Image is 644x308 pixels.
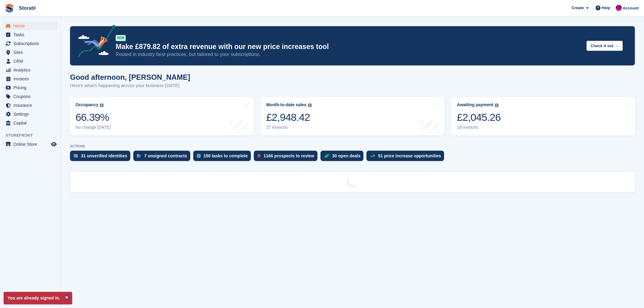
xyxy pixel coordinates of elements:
[3,75,58,83] a: menu
[13,22,50,30] span: Home
[13,110,50,118] span: Settings
[5,132,61,138] span: Storefront
[3,83,58,92] a: menu
[3,57,58,65] a: menu
[264,153,314,158] div: 1166 prospects to review
[197,154,201,158] img: task-75834270c22a3079a89374b754ae025e5fb1db73e45f91037f5363f120a921f8.svg
[137,154,141,158] img: contract_signature_icon-13c848040528278c33f63329250d36e43548de30e8caae1d1a13099fd9432cc5.svg
[586,41,623,51] button: Check it out →
[320,151,367,164] a: 30 open deals
[70,151,133,164] a: 31 unverified identities
[257,154,261,158] img: prospect-51fa495bee0391a8d652442698ab0144808aea92771e9ea1ae160a38d050c398.svg
[457,111,501,124] div: £2,045.26
[16,3,38,13] a: Storabl
[3,22,58,30] a: menu
[3,66,58,74] a: menu
[75,111,111,124] div: 66.39%
[75,102,98,107] div: Occupancy
[13,30,50,39] span: Tasks
[3,101,58,110] a: menu
[144,153,187,158] div: 7 unsigned contracts
[378,153,441,158] div: 51 price increase opportunities
[50,141,58,148] a: Preview store
[70,144,635,148] p: ACTIONS
[13,66,50,74] span: Analytics
[4,292,72,304] p: You are already signed in.
[266,102,306,107] div: Month-to-date sales
[13,48,50,57] span: Sites
[69,97,254,135] a: Occupancy 66.39% No change [DATE]
[13,83,50,92] span: Pricing
[13,140,50,149] span: Online Store
[116,42,582,51] p: Make £879.82 of extra revenue with our new price increases tool
[13,92,50,101] span: Coupons
[13,101,50,110] span: Insurance
[366,151,447,164] a: 51 price increase opportunities
[572,5,584,11] span: Create
[13,75,50,83] span: Invoices
[3,119,58,127] a: menu
[602,5,610,11] span: Help
[457,102,493,107] div: Awaiting payment
[3,30,58,39] a: menu
[332,153,361,158] div: 30 open deals
[81,153,127,158] div: 31 unverified identities
[5,4,14,13] img: stora-icon-8386f47178a22dfd0bd8f6a31ec36ba5ce8667c1dd55bd0f319d3a0aa187defe.svg
[495,103,499,107] img: icon-info-grey-7440780725fd019a000dd9b08b2336e03edf1995a4989e88bcd33f0948082b44.svg
[74,154,78,158] img: verify_identity-adf6edd0f0f0b5bbfe63781bf79b02c33cf7c696d77639b501bdc392416b5a36.svg
[133,151,193,164] a: 7 unsigned contracts
[370,155,375,157] img: price_increase_opportunities-93ffe204e8149a01c8c9dc8f82e8f89637d9d84a8eef4429ea346261dce0b2c0.svg
[266,125,312,130] div: 27 invoices
[204,153,248,158] div: 150 tasks to complete
[193,151,254,164] a: 150 tasks to complete
[13,39,50,48] span: Subscriptions
[3,110,58,118] a: menu
[324,154,329,158] img: deal-1b604bf984904fb50ccaf53a9ad4b4a5d6e5aea283cecdc64d6e3604feb123c2.svg
[116,35,126,41] div: NEW
[73,25,115,59] img: price-adjustments-announcement-icon-8257ccfd72463d97f412b2fc003d46551f7dbcb40ab6d574587a9cd5c0d94...
[3,92,58,101] a: menu
[70,82,190,89] p: Here's what's happening across your business [DATE]
[254,151,320,164] a: 1166 prospects to review
[13,119,50,127] span: Capital
[451,97,635,135] a: Awaiting payment £2,045.26 18 invoices
[3,39,58,48] a: menu
[100,103,103,107] img: icon-info-grey-7440780725fd019a000dd9b08b2336e03edf1995a4989e88bcd33f0948082b44.svg
[70,73,190,81] h1: Good afternoon, [PERSON_NAME]
[13,57,50,65] span: CRM
[3,140,58,149] a: menu
[260,97,445,135] a: Month-to-date sales £2,948.42 27 invoices
[616,5,622,11] img: Helen Morton
[457,125,501,130] div: 18 invoices
[308,103,312,107] img: icon-info-grey-7440780725fd019a000dd9b08b2336e03edf1995a4989e88bcd33f0948082b44.svg
[266,111,312,124] div: £2,948.42
[623,5,639,11] span: Account
[116,51,582,58] p: Rooted in industry best practices, but tailored to your subscriptions.
[3,48,58,57] a: menu
[75,125,111,130] div: No change [DATE]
